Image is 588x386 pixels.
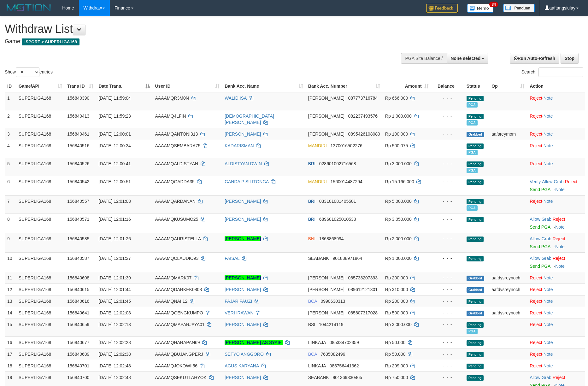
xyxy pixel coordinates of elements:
span: AAAAMQDARKEK0808 [155,287,202,292]
span: Grabbed [467,311,484,316]
span: [DATE] 12:02:13 [98,322,131,327]
a: Reject [530,310,542,315]
td: SUPERLIGA168 [16,336,65,348]
a: [PERSON_NAME] AS SYAIFI [225,340,283,345]
td: 3 [5,128,16,140]
span: Copy 1560014487294 to clipboard [331,179,362,184]
a: [PERSON_NAME] [225,275,261,280]
span: Pending [467,340,484,346]
span: Pending [467,179,484,185]
span: [DATE] 12:02:03 [98,310,131,315]
span: Rp 1.000.000 [385,114,412,119]
span: 156840413 [67,114,89,119]
span: AAAAMQAURISTELLA [155,236,201,241]
a: Note [544,114,553,119]
span: Rp 310.000 [385,287,408,292]
span: Rp 50.000 [385,352,406,357]
td: SUPERLIGA168 [16,176,65,195]
span: AAAAMQANTONI313 [155,132,198,137]
a: KADARISMAN [225,143,254,148]
span: · [530,236,552,241]
span: ISPORT > SUPERLIGA168 [22,38,79,45]
td: · [527,92,585,110]
a: Note [544,132,553,137]
img: MOTION_logo.png [5,3,53,13]
a: Note [555,187,565,192]
span: Copy 1370016502276 to clipboard [331,143,362,148]
span: 156840461 [67,132,89,137]
span: Marked by aafsoycanthlai [467,329,478,334]
td: SUPERLIGA168 [16,128,65,140]
td: SUPERLIGA168 [16,233,65,252]
span: 34 [489,2,498,7]
a: [PERSON_NAME] [225,236,261,241]
span: · [530,217,552,222]
td: SUPERLIGA168 [16,110,65,128]
td: 7 [5,195,16,213]
td: 16 [5,336,16,348]
div: - - - [434,236,462,242]
select: Showentries [16,67,39,77]
span: [DATE] 12:01:03 [98,199,131,204]
a: Note [544,352,553,357]
a: Reject [553,236,565,241]
td: SUPERLIGA168 [16,213,65,233]
h1: Withdraw List [5,23,386,35]
div: - - - [434,321,462,328]
span: Copy 7635082496 to clipboard [320,352,345,357]
td: 13 [5,295,16,307]
td: SUPERLIGA168 [16,158,65,176]
span: Rp 3.000.000 [385,161,412,166]
td: · [527,272,585,284]
a: Reject [530,287,542,292]
h4: Game: [5,38,386,45]
span: BNI [308,236,315,241]
span: [DATE] 12:00:51 [98,179,131,184]
span: Pending [467,299,484,304]
th: Balance [431,80,464,92]
td: SUPERLIGA168 [16,92,65,110]
button: None selected [447,53,489,64]
div: - - - [434,178,462,185]
a: Note [544,299,553,304]
div: - - - [434,275,462,281]
td: 2 [5,110,16,128]
span: Pending [467,237,484,242]
a: FAISAL [225,256,239,261]
span: Rp 100.000 [385,132,408,137]
span: BSI [308,322,315,327]
td: · [527,110,585,128]
td: SUPERLIGA168 [16,284,65,295]
td: SUPERLIGA168 [16,307,65,319]
div: - - - [434,216,462,222]
th: Bank Acc. Name: activate to sort column ascending [222,80,306,92]
input: Search: [538,67,583,77]
th: Status [464,80,489,92]
td: · [527,213,585,233]
td: aafdysreynoch [489,284,527,295]
span: Rp 200.000 [385,275,408,280]
span: 156840677 [67,340,89,345]
span: Copy 0990630313 to clipboard [320,299,345,304]
a: Reject [530,132,542,137]
div: - - - [434,310,462,316]
span: Rp 3.050.000 [385,217,412,222]
span: SEABANK [308,256,329,261]
span: Rp 2.000.000 [385,236,412,241]
span: AAAAMQKUSUMO25 [155,217,198,222]
a: [PERSON_NAME] [225,199,261,204]
a: Note [544,340,553,345]
a: Reject [553,217,565,222]
td: aafdysreynoch [489,272,527,284]
span: 156840557 [67,199,89,204]
a: Allow Grab [530,217,551,222]
span: AAAAMQGADDA35 [155,179,194,184]
td: SUPERLIGA168 [16,348,65,360]
span: [DATE] 12:01:44 [98,287,131,292]
td: aafsreymom [489,128,527,140]
a: Note [544,275,553,280]
img: panduan.png [503,4,535,12]
td: 9 [5,233,16,252]
span: Copy 089612121301 to clipboard [348,287,378,292]
a: FAJAR FAUZI [225,299,252,304]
